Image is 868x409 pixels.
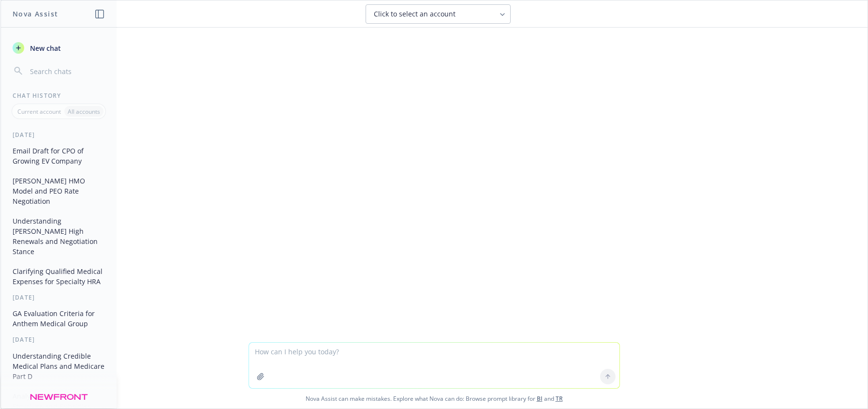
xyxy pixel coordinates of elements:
span: Nova Assist can make mistakes. Explore what Nova can do: Browse prompt library for and [4,389,864,409]
p: All accounts [68,107,100,116]
button: Understanding Credible Medical Plans and Medicare Part D [9,348,109,384]
p: Current account [17,107,61,116]
div: [DATE] [1,293,117,302]
div: [DATE] [1,131,117,139]
a: TR [556,394,563,403]
input: Search chats [28,64,105,78]
div: Chat History [1,91,117,100]
button: Email Draft for CPO of Growing EV Company [9,143,109,169]
button: Clarifying Qualified Medical Expenses for Specialty HRA [9,263,109,289]
button: Click to select an account [366,4,511,24]
a: BI [537,394,543,403]
button: [PERSON_NAME] HMO Model and PEO Rate Negotiation [9,173,109,209]
button: New chat [9,39,109,57]
h1: Nova Assist [13,9,58,19]
button: GA Evaluation Criteria for Anthem Medical Group [9,305,109,332]
span: New chat [28,43,61,53]
div: [DATE] [1,335,117,344]
button: Understanding [PERSON_NAME] High Renewals and Negotiation Stance [9,213,109,259]
span: Click to select an account [374,9,456,19]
